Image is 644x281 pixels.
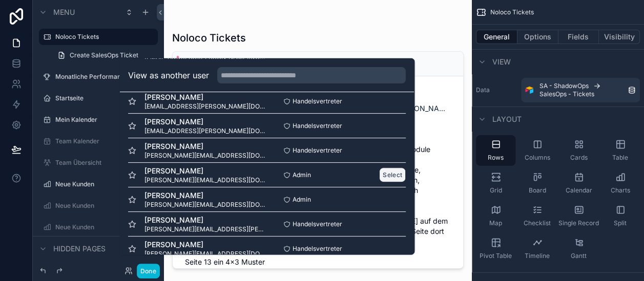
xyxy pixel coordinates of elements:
label: Noloco Tickets [55,33,152,41]
span: [PERSON_NAME] [144,92,267,102]
span: View [492,57,511,67]
label: Monatliche Performance [55,73,156,81]
button: Select [380,167,406,182]
label: Team Übersicht [55,159,156,167]
span: [EMAIL_ADDRESS][PERSON_NAME][DOMAIN_NAME] [144,126,267,135]
span: Handelsvertreter [293,244,342,252]
span: Board [529,186,546,194]
span: Columns [525,154,550,162]
span: [PERSON_NAME][EMAIL_ADDRESS][DOMAIN_NAME] [144,151,267,159]
h2: View as another user [128,69,209,81]
button: Map [476,201,515,231]
span: SalesOps - Tickets [539,90,594,98]
a: SA - ShadowOpsSalesOps - Tickets [521,78,640,102]
span: [PERSON_NAME] [144,214,267,225]
span: Create SalesOps Ticket [70,51,138,59]
button: Calendar [559,168,598,199]
span: Admin [293,170,311,179]
span: Timeline [525,252,550,260]
button: Split [600,201,640,231]
span: Charts [611,186,630,194]
button: Single Record [559,201,598,231]
span: [PERSON_NAME] [144,239,267,249]
span: Split [614,219,627,227]
button: Cards [559,135,598,166]
button: Fields [558,30,599,44]
span: [PERSON_NAME][EMAIL_ADDRESS][DOMAIN_NAME] [144,200,267,208]
span: Handelsvertreter [293,97,342,105]
span: Hidden pages [53,244,106,254]
span: [PERSON_NAME] [144,141,267,151]
button: Pivot Table [476,233,515,264]
label: Startseite [55,94,156,102]
span: Calendar [566,186,592,194]
button: Gantt [559,233,598,264]
span: Layout [492,114,522,124]
span: [PERSON_NAME][EMAIL_ADDRESS][PERSON_NAME][DOMAIN_NAME] [144,225,267,233]
label: Data [476,86,517,94]
label: Neue Kunden [55,202,156,210]
label: Team Kalender [55,137,141,145]
span: Gantt [571,252,587,260]
span: Single Record [558,219,599,227]
button: Columns [517,135,557,166]
button: Table [600,135,640,166]
button: Charts [600,168,640,199]
button: Checklist [517,201,557,231]
img: Airtable Logo [525,86,533,94]
span: [PERSON_NAME] [144,190,267,200]
span: Admin [293,195,311,203]
span: Handelsvertreter [293,220,342,228]
button: Timeline [517,233,557,264]
span: [PERSON_NAME][EMAIL_ADDRESS][DOMAIN_NAME] [144,176,267,184]
button: Done [137,264,160,278]
label: Mein Kalender [55,116,141,124]
span: Handelsvertreter [293,121,342,129]
label: Neue Kunden [55,223,156,231]
span: Handelsvertreter [293,146,342,154]
span: Rows [488,154,504,162]
span: SA - ShadowOps [539,82,589,90]
button: Grid [476,168,515,199]
a: Create SalesOps Ticket [51,47,158,63]
span: Grid [490,186,502,194]
span: [PERSON_NAME] [144,116,267,126]
button: Rows [476,135,515,166]
label: Neue Kunden [55,180,156,188]
button: Options [517,30,558,44]
span: Table [612,154,628,162]
span: Menu [53,7,75,17]
span: [PERSON_NAME] [144,165,267,176]
span: Checklist [524,219,551,227]
span: [EMAIL_ADDRESS][PERSON_NAME][DOMAIN_NAME] [144,102,267,110]
span: Pivot Table [480,252,512,260]
span: Noloco Tickets [490,8,534,16]
button: Visibility [599,30,640,44]
span: [PERSON_NAME][EMAIL_ADDRESS][DOMAIN_NAME] [144,249,267,257]
span: Cards [570,154,588,162]
button: Board [517,168,557,199]
span: Map [489,219,502,227]
button: General [476,30,517,44]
